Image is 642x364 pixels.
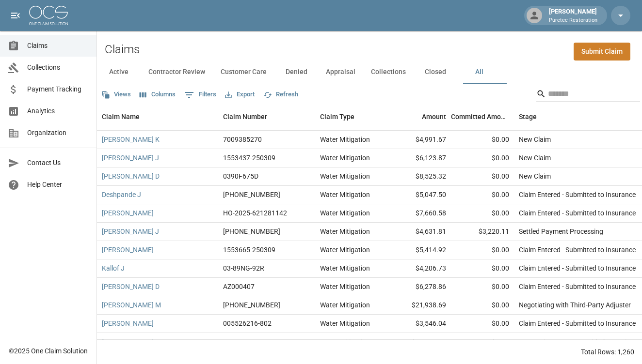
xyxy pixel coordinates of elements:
div: Amount [422,103,446,130]
div: Water Mitigation [320,300,370,310]
div: $6,123.87 [388,149,451,167]
div: 03-89NG-92R [223,263,264,273]
div: Claim Entered - Submitted to Insurance [519,208,636,218]
a: [PERSON_NAME] [102,318,154,328]
a: [PERSON_NAME] [102,245,154,255]
div: Claim Name [97,103,218,130]
button: Denied [274,61,318,84]
div: Amount [388,103,451,130]
div: Attempting to Engage with the Carrier [519,337,632,347]
div: Total Rows: 1,260 [581,347,634,357]
div: $0.00 [451,204,514,223]
div: New Claim [519,135,551,144]
div: Settled Payment Processing [519,227,603,236]
div: $0.00 [451,186,514,204]
div: Water Mitigation [320,227,370,236]
div: 03-89P6-10G [223,337,263,347]
div: $7,660.58 [388,204,451,223]
div: Claim Entered - Submitted to Insurance [519,282,636,291]
div: $5,047.50 [388,186,451,204]
span: Contact Us [27,158,89,168]
span: Payment Tracking [27,84,89,94]
div: $0.00 [451,149,514,167]
div: $3,220.11 [451,223,514,241]
div: $38,729.41 [388,333,451,351]
div: [PERSON_NAME] [545,7,601,24]
div: Committed Amount [451,103,509,130]
button: Refresh [261,87,301,102]
a: [PERSON_NAME] D [102,171,160,181]
button: Views [99,87,133,102]
div: $4,631.81 [388,223,451,241]
div: © 2025 One Claim Solution [9,346,88,356]
a: Deshpande J [102,190,141,199]
div: Claim Name [102,103,140,130]
a: Kallof J [102,263,125,273]
div: $0.00 [451,315,514,333]
div: $5,414.92 [388,241,451,259]
div: Stage [519,103,537,130]
span: Analytics [27,106,89,116]
a: [PERSON_NAME] M [102,300,161,310]
div: $0.00 [451,333,514,351]
div: $0.00 [451,167,514,186]
div: Claim Entered - Submitted to Insurance [519,318,636,328]
div: $8,525.32 [388,167,451,186]
div: $0.00 [451,296,514,315]
div: $4,991.67 [388,131,451,149]
div: 1553665-250309 [223,245,275,255]
div: $21,938.69 [388,296,451,315]
div: Claim Number [223,103,267,130]
h2: Claims [105,43,140,57]
div: Claim Number [218,103,315,130]
div: New Claim [519,171,551,181]
div: 005526216-802 [223,318,272,328]
div: $0.00 [451,241,514,259]
div: HO-2025-621281142 [223,208,287,218]
div: $0.00 [451,259,514,278]
button: Collections [363,61,414,84]
button: Appraisal [318,61,363,84]
a: Submit Claim [574,43,630,61]
div: $3,546.04 [388,315,451,333]
div: Water Mitigation [320,153,370,163]
div: Claim Type [315,103,388,130]
div: 300-0558954-2025 [223,227,280,236]
div: Claim Entered - Submitted to Insurance [519,245,636,255]
div: Water Mitigation [320,337,370,347]
div: Water Mitigation [320,190,370,199]
div: 1553437-250309 [223,153,275,163]
div: 300-0506533-2025 [223,300,280,310]
div: Water Mitigation [320,282,370,291]
img: ocs-logo-white-transparent.png [29,6,68,25]
div: Claim Type [320,103,354,130]
div: 01-009-253-462 [223,190,280,199]
button: Contractor Review [141,61,213,84]
div: New Claim [519,153,551,163]
button: Select columns [137,87,178,102]
a: [PERSON_NAME] [102,208,154,218]
div: Water Mitigation [320,171,370,181]
div: $6,278.86 [388,278,451,296]
a: [PERSON_NAME] J [102,153,159,163]
div: $0.00 [451,131,514,149]
button: All [457,61,501,84]
a: [PERSON_NAME] K [102,135,160,144]
div: dynamic tabs [97,61,642,84]
button: Closed [414,61,457,84]
div: Water Mitigation [320,318,370,328]
div: $4,206.73 [388,259,451,278]
div: Water Mitigation [320,263,370,273]
a: [PERSON_NAME] J [102,227,159,236]
span: Organization [27,128,89,138]
div: 7009385270 [223,135,262,144]
p: Puretec Restoration [549,16,597,25]
a: [PERSON_NAME] [102,337,154,347]
div: Water Mitigation [320,208,370,218]
div: Committed Amount [451,103,514,130]
span: Collections [27,62,89,73]
div: Claim Entered - Submitted to Insurance [519,263,636,273]
button: Customer Care [213,61,274,84]
div: $0.00 [451,278,514,296]
button: Active [97,61,141,84]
